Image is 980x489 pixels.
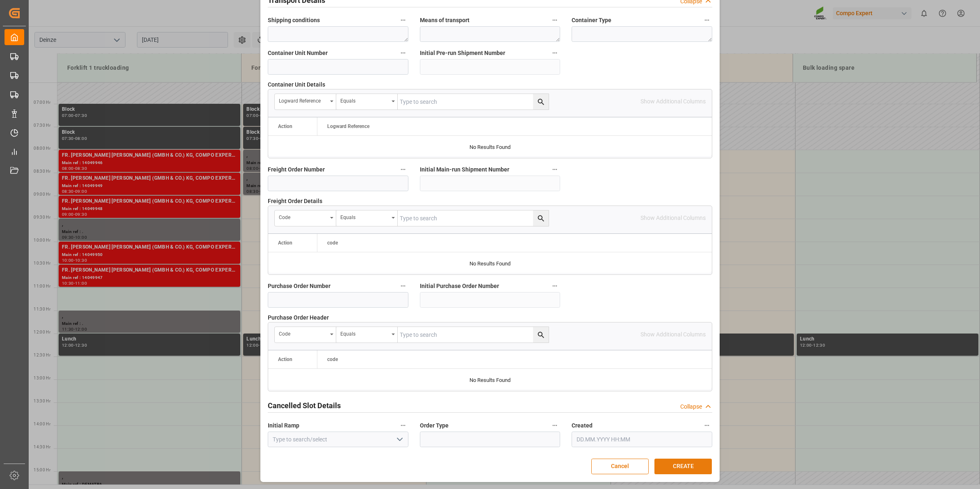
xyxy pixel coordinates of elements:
button: open menu [393,433,405,446]
span: Freight Order Details [268,197,322,206]
button: Container Unit Number [398,48,408,58]
button: open menu [336,327,398,343]
span: Initial Pre-run Shipment Number [420,49,505,57]
span: code [327,356,338,362]
span: Shipping conditions [268,16,320,25]
button: Initial Pre-run Shipment Number [549,48,560,58]
span: Freight Order Number [268,165,325,174]
span: Initial Main-run Shipment Number [420,165,509,174]
button: Initial Ramp [398,420,408,431]
div: Action [278,240,292,246]
div: code [279,328,327,338]
button: Means of transport [549,15,560,25]
span: Initial Ramp [268,421,299,430]
span: Logward Reference [327,123,369,129]
button: Cancel [591,459,649,474]
button: search button [533,94,549,110]
input: Type to search [398,327,549,343]
button: open menu [275,94,336,110]
button: search button [533,327,549,343]
span: Means of transport [420,16,469,25]
button: search button [533,210,549,226]
input: Type to search [398,210,549,226]
input: Type to search/select [268,432,408,447]
button: Purchase Order Number [398,281,408,291]
input: DD.MM.YYYY HH:MM [572,432,712,447]
input: Type to search [398,94,549,110]
span: Initial Purchase Order Number [420,282,499,290]
div: Collapse [680,402,702,411]
button: open menu [275,327,336,343]
div: code [279,212,327,221]
button: Order Type [549,420,560,431]
span: Container Unit Number [268,49,328,57]
button: Initial Main-run Shipment Number [549,164,560,175]
button: open menu [336,94,398,110]
div: Action [278,123,292,129]
button: CREATE [654,459,712,474]
div: Equals [340,212,389,221]
div: Action [278,356,292,362]
span: Purchase Order Number [268,282,330,290]
button: open menu [275,210,336,226]
span: Container Unit Details [268,80,325,89]
button: Shipping conditions [398,15,408,25]
span: Order Type [420,421,449,430]
button: open menu [336,210,398,226]
button: Created [702,420,712,431]
span: Created [572,421,593,430]
div: Logward Reference [279,95,327,105]
button: Initial Purchase Order Number [549,281,560,291]
span: code [327,240,338,246]
div: Equals [340,328,389,338]
span: Purchase Order Header [268,313,329,322]
h2: Cancelled Slot Details [268,400,341,411]
div: Equals [340,95,389,105]
span: Container Type [572,16,611,25]
button: Freight Order Number [398,164,408,175]
button: Container Type [702,15,712,25]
